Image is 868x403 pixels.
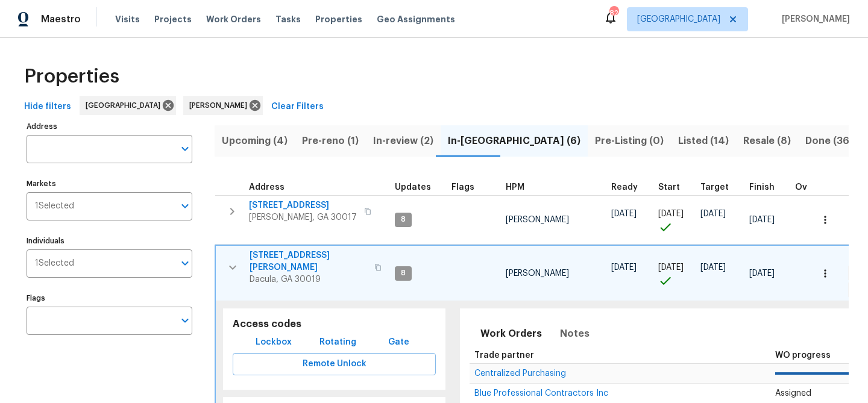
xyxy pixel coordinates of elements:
[266,96,329,118] button: Clear Filters
[177,198,193,214] button: Open
[795,183,826,192] span: Overall
[80,96,176,115] div: [GEOGRAPHIC_DATA]
[700,183,729,192] span: Target
[19,96,76,118] button: Hide filters
[35,201,74,211] span: 1 Selected
[653,245,696,301] td: Project started on time
[749,183,785,192] div: Projected renovation finish date
[35,258,74,269] span: 1 Selected
[743,133,791,149] span: Resale (8)
[474,389,608,398] span: Blue Professional Contractors Inc
[242,357,426,372] span: Remote Unlock
[595,133,664,149] span: Pre-Listing (0)
[448,133,580,149] span: In-[GEOGRAPHIC_DATA] (6)
[256,335,292,350] span: Lockbox
[27,295,192,302] label: Flags
[249,183,285,192] span: Address
[805,133,860,149] span: Done (369)
[560,325,590,342] span: Notes
[249,199,357,211] span: [STREET_ADDRESS]
[27,237,192,245] label: Individuals
[678,133,729,149] span: Listed (14)
[206,13,261,25] span: Work Orders
[506,183,524,192] span: HPM
[86,99,165,111] span: [GEOGRAPHIC_DATA]
[609,7,618,19] div: 82
[700,210,726,218] span: [DATE]
[474,369,566,378] span: Centralized Purchasing
[396,214,410,225] span: 8
[775,351,831,360] span: WO progress
[115,13,140,25] span: Visits
[653,195,696,245] td: Project started on time
[373,133,433,149] span: In-review (2)
[177,255,193,272] button: Open
[474,390,608,397] a: Blue Professional Contractors Inc
[302,133,359,149] span: Pre-reno (1)
[395,183,431,192] span: Updates
[506,216,569,224] span: [PERSON_NAME]
[27,180,192,187] label: Markets
[154,13,192,25] span: Projects
[658,263,684,272] span: [DATE]
[379,331,418,354] button: Gate
[506,269,569,278] span: [PERSON_NAME]
[611,183,638,192] span: Ready
[250,249,367,273] span: [STREET_ADDRESS][PERSON_NAME]
[41,13,81,25] span: Maestro
[24,99,71,114] span: Hide filters
[315,331,361,354] button: Rotating
[189,99,252,111] span: [PERSON_NAME]
[24,70,119,83] span: Properties
[177,140,193,157] button: Open
[249,211,357,223] span: [PERSON_NAME], GA 30017
[183,96,263,115] div: [PERSON_NAME]
[474,351,534,360] span: Trade partner
[315,13,362,25] span: Properties
[233,353,436,375] button: Remote Unlock
[611,210,637,218] span: [DATE]
[777,13,850,25] span: [PERSON_NAME]
[177,312,193,329] button: Open
[250,273,367,286] span: Dacula, GA 30019
[637,13,720,25] span: [GEOGRAPHIC_DATA]
[795,183,837,192] div: Days past target finish date
[222,133,288,149] span: Upcoming (4)
[319,335,356,350] span: Rotating
[275,15,301,23] span: Tasks
[658,210,684,218] span: [DATE]
[377,13,455,25] span: Geo Assignments
[749,183,775,192] span: Finish
[749,269,775,278] span: [DATE]
[700,183,740,192] div: Target renovation project end date
[480,325,542,342] span: Work Orders
[251,331,297,354] button: Lockbox
[271,99,324,114] span: Clear Filters
[749,216,775,224] span: [DATE]
[658,183,680,192] span: Start
[27,123,192,130] label: Address
[233,318,436,331] h5: Access codes
[384,335,413,350] span: Gate
[474,370,566,377] a: Centralized Purchasing
[700,263,726,272] span: [DATE]
[611,183,649,192] div: Earliest renovation start date (first business day after COE or Checkout)
[451,183,474,192] span: Flags
[611,263,637,272] span: [DATE]
[396,268,410,278] span: 8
